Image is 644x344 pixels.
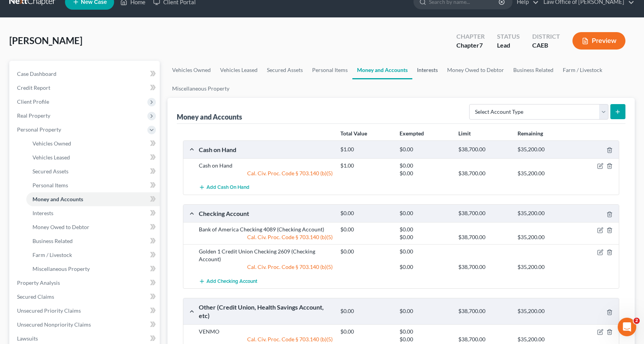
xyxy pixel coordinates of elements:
a: Secured Claims [11,290,160,304]
div: Bank of America Checking 4089 (Checking Account) [195,226,337,233]
span: Secured Assets [32,168,68,175]
a: Money and Accounts [26,192,160,206]
div: $0.00 [396,328,454,335]
a: Vehicles Leased [215,61,262,79]
div: Cash on Hand [195,145,337,154]
div: Chapter [456,32,485,41]
strong: Exempted [400,130,424,137]
button: Add Cash on Hand [199,180,249,195]
div: $0.00 [337,308,395,315]
div: $35,200.00 [514,146,572,153]
a: Interests [412,61,442,79]
div: $0.00 [396,162,454,169]
div: $38,700.00 [454,233,513,241]
div: $38,700.00 [454,335,513,343]
div: $0.00 [337,328,395,335]
div: Checking Account [195,209,337,217]
div: $1.00 [337,162,395,169]
a: Unsecured Nonpriority Claims [11,318,160,332]
span: Interests [32,210,53,216]
div: Cash on Hand [195,162,337,169]
div: $1.00 [337,146,395,153]
button: Add Checking Account [199,274,257,288]
span: Vehicles Leased [32,154,70,161]
span: Case Dashboard [17,70,56,77]
div: $0.00 [396,263,454,271]
span: Vehicles Owned [32,140,71,147]
strong: Limit [458,130,471,137]
strong: Total Value [340,130,367,137]
div: Status [497,32,520,41]
a: Miscellaneous Property [167,79,234,98]
a: Personal Items [307,61,352,79]
span: Real Property [17,112,50,119]
div: Other (Credit Union, Health Savings Account, etc) [195,303,337,320]
div: $0.00 [396,233,454,241]
span: Add Cash on Hand [207,185,249,191]
a: Money Owed to Debtor [26,220,160,234]
div: $38,700.00 [454,210,513,217]
a: Property Analysis [11,276,160,290]
a: Money and Accounts [352,61,412,79]
div: $0.00 [396,146,454,153]
div: $38,700.00 [454,146,513,153]
a: Money Owed to Debtor [442,61,509,79]
div: $35,200.00 [514,263,572,271]
div: $38,700.00 [454,263,513,271]
a: Miscellaneous Property [26,262,160,276]
div: $35,200.00 [514,308,572,315]
strong: Remaining [518,130,543,137]
span: Lawsuits [17,335,38,342]
div: $0.00 [337,248,395,255]
button: Preview [572,32,625,50]
span: Farm / Livestock [32,252,72,258]
span: Money Owed to Debtor [32,224,89,230]
span: Business Related [32,238,73,244]
div: $35,200.00 [514,335,572,343]
iframe: Intercom live chat [618,318,636,336]
div: CAEB [532,41,560,50]
div: $35,200.00 [514,210,572,217]
div: Money and Accounts [177,112,242,122]
div: Chapter [456,41,485,50]
div: Cal. Civ. Proc. Code § 703.140 (b)(5) [195,169,337,177]
a: Business Related [26,234,160,248]
a: Vehicles Leased [26,151,160,164]
div: District [532,32,560,41]
a: Vehicles Owned [26,137,160,151]
div: VENMO [195,328,337,335]
div: $35,200.00 [514,233,572,241]
div: $0.00 [396,335,454,343]
a: Personal Items [26,178,160,192]
div: $0.00 [396,308,454,315]
span: Money and Accounts [32,196,83,202]
span: Add Checking Account [207,278,257,284]
span: [PERSON_NAME] [9,35,82,46]
span: Credit Report [17,84,50,91]
span: Secured Claims [17,293,54,300]
span: Client Profile [17,98,49,105]
div: $35,200.00 [514,169,572,177]
a: Business Related [509,61,558,79]
div: Golden 1 Credit Union Checking 2609 (Checking Account) [195,248,337,263]
div: $0.00 [396,248,454,255]
div: $0.00 [396,210,454,217]
span: Property Analysis [17,279,60,286]
div: Lead [497,41,520,50]
span: 7 [479,41,483,49]
div: $38,700.00 [454,169,513,177]
div: Cal. Civ. Proc. Code § 703.140 (b)(5) [195,263,337,271]
span: Personal Property [17,126,61,133]
div: Cal. Civ. Proc. Code § 703.140 (b)(5) [195,233,337,241]
span: Unsecured Priority Claims [17,307,81,314]
div: $0.00 [337,226,395,233]
a: Interests [26,206,160,220]
a: Credit Report [11,81,160,95]
div: $0.00 [337,210,395,217]
span: Unsecured Nonpriority Claims [17,321,91,328]
div: Cal. Civ. Proc. Code § 703.140 (b)(5) [195,335,337,343]
span: 2 [634,318,640,324]
a: Farm / Livestock [558,61,607,79]
div: $0.00 [396,226,454,233]
a: Unsecured Priority Claims [11,304,160,318]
